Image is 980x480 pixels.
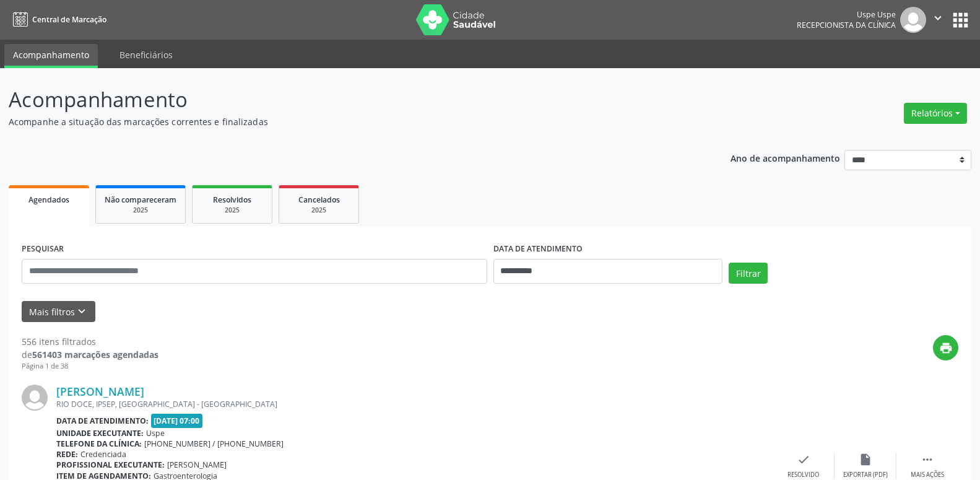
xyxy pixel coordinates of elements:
[859,453,872,466] i: insert_drive_file
[731,150,840,165] p: Ano de acompanhamento
[797,20,896,30] span: Recepcionista da clínica
[298,194,340,205] span: Cancelados
[9,9,106,30] a: Central de Marcação
[32,349,158,360] strong: 561403 marcações agendadas
[904,103,967,124] button: Relatórios
[56,449,78,460] b: Rede:
[56,385,144,398] a: [PERSON_NAME]
[22,335,158,348] div: 556 itens filtrados
[56,460,165,470] b: Profissional executante:
[28,194,69,205] span: Agendados
[201,206,263,215] div: 2025
[151,414,203,428] span: [DATE] 07:00
[56,439,142,449] b: Telefone da clínica:
[105,206,176,215] div: 2025
[911,471,944,479] div: Mais ações
[56,428,144,439] b: Unidade executante:
[80,449,126,460] span: Credenciada
[288,206,350,215] div: 2025
[921,453,934,466] i: 
[939,341,953,355] i: print
[22,348,158,361] div: de
[950,9,971,31] button: apps
[213,194,251,205] span: Resolvidos
[787,471,819,479] div: Resolvido
[931,11,945,25] i: 
[144,439,284,449] span: [PHONE_NUMBER] / [PHONE_NUMBER]
[797,453,810,466] i: check
[493,240,583,259] label: DATA DE ATENDIMENTO
[56,399,773,409] div: RIO DOCE, IPSEP, [GEOGRAPHIC_DATA] - [GEOGRAPHIC_DATA]
[926,7,950,33] button: 
[22,385,48,411] img: img
[22,301,95,323] button: Mais filtroskeyboard_arrow_down
[146,428,165,439] span: Uspe
[56,416,149,426] b: Data de atendimento:
[4,44,98,68] a: Acompanhamento
[729,263,768,284] button: Filtrar
[9,115,683,128] p: Acompanhe a situação das marcações correntes e finalizadas
[797,9,896,20] div: Uspe Uspe
[933,335,958,360] button: print
[75,305,89,318] i: keyboard_arrow_down
[111,44,181,66] a: Beneficiários
[843,471,888,479] div: Exportar (PDF)
[22,361,158,372] div: Página 1 de 38
[167,460,227,470] span: [PERSON_NAME]
[9,84,683,115] p: Acompanhamento
[105,194,176,205] span: Não compareceram
[32,14,106,25] span: Central de Marcação
[22,240,64,259] label: PESQUISAR
[900,7,926,33] img: img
